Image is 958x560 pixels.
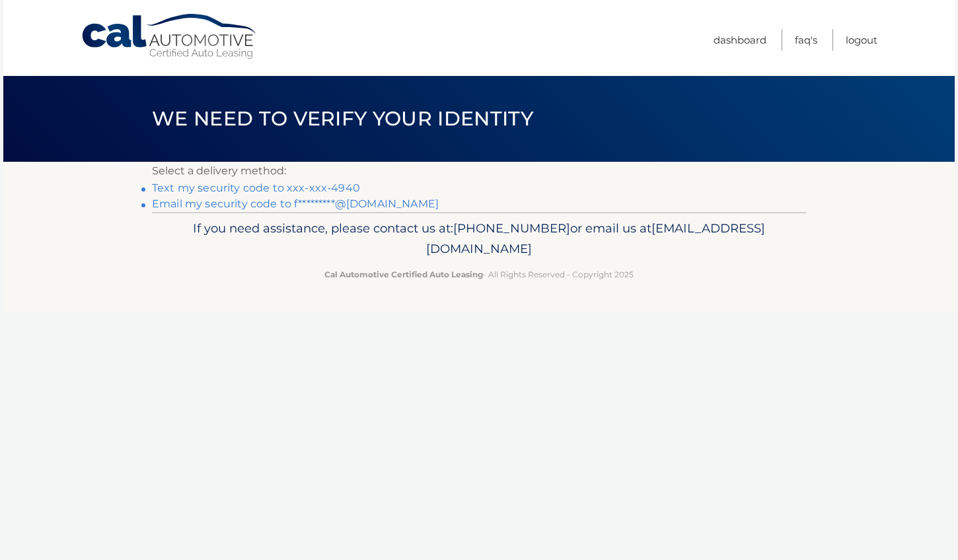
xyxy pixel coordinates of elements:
[714,29,766,51] a: Dashboard
[81,13,259,60] a: Cal Automotive
[152,182,360,194] a: Text my security code to xxx-xxx-4940
[152,106,533,131] span: We need to verify your identity
[453,221,570,236] span: [PHONE_NUMBER]
[846,29,877,51] a: Logout
[152,162,806,180] p: Select a delivery method:
[324,269,483,279] strong: Cal Automotive Certified Auto Leasing
[161,218,797,260] p: If you need assistance, please contact us at: or email us at
[795,29,817,51] a: FAQ's
[152,197,439,210] a: Email my security code to f*********@[DOMAIN_NAME]
[161,267,797,281] p: - All Rights Reserved - Copyright 2025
